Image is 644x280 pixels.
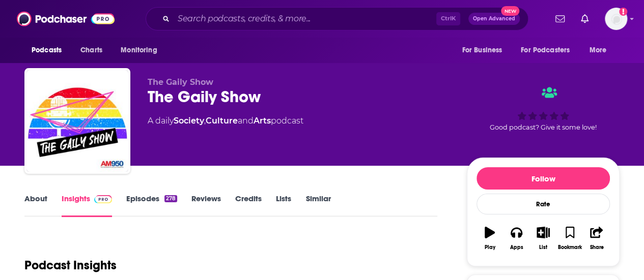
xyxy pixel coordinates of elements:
[17,9,115,28] img: Podchaser - Follow, Share and Rate Podcasts
[551,10,569,27] a: Show notifications dropdown
[94,195,112,203] img: Podchaser Pro
[485,244,495,251] div: Play
[174,116,204,126] a: Society
[556,220,583,257] button: Bookmark
[510,244,523,251] div: Apps
[276,194,291,217] a: Lists
[146,7,528,30] div: Search podcasts, credits, & more...
[558,244,582,251] div: Bookmark
[468,13,520,25] button: Open AdvancedNew
[605,8,627,30] button: Show profile menu
[619,8,627,16] svg: Add a profile image
[235,194,262,217] a: Credits
[74,41,108,60] a: Charts
[238,116,254,126] span: and
[32,43,62,57] span: Podcasts
[254,116,271,126] a: Arts
[126,194,177,217] a: Episodes278
[174,11,436,27] input: Search podcasts, credits, & more...
[148,77,213,87] span: The Gaily Show
[473,16,515,21] span: Open Advanced
[605,8,627,30] span: Logged in as LBraverman
[590,244,603,251] div: Share
[436,12,460,25] span: Ctrl K
[305,194,330,217] a: Similar
[477,167,610,190] button: Follow
[114,41,170,60] button: open menu
[462,43,502,57] span: For Business
[26,70,128,172] img: The Gaily Show
[80,43,102,57] span: Charts
[521,43,570,57] span: For Podcasters
[605,8,627,30] img: User Profile
[62,194,112,217] a: InsightsPodchaser Pro
[148,115,303,127] div: A daily podcast
[582,41,620,60] button: open menu
[490,123,597,131] span: Good podcast? Give it some love!
[577,10,593,27] a: Show notifications dropdown
[24,41,75,60] button: open menu
[24,194,47,217] a: About
[590,43,607,57] span: More
[121,43,157,57] span: Monitoring
[204,116,206,126] span: ,
[530,220,556,257] button: List
[539,244,547,251] div: List
[477,194,610,214] div: Rate
[583,220,610,257] button: Share
[191,194,221,217] a: Reviews
[514,41,584,60] button: open menu
[164,195,177,202] div: 278
[477,220,503,257] button: Play
[503,220,529,257] button: Apps
[24,258,117,273] h1: Podcast Insights
[501,6,519,16] span: New
[467,77,620,140] div: Good podcast? Give it some love!
[455,41,515,60] button: open menu
[206,116,238,126] a: Culture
